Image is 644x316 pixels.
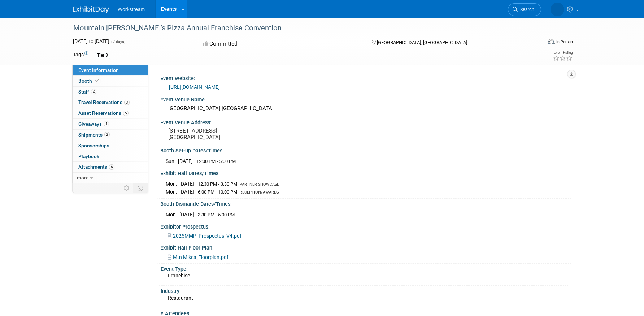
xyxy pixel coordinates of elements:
div: Booth Set-up Dates/Times: [160,145,571,154]
span: 3 [124,100,130,105]
pre: [STREET_ADDRESS] [GEOGRAPHIC_DATA] [168,127,323,140]
span: more [77,175,88,181]
div: Committed [201,38,360,50]
span: Travel Reservations [78,99,130,105]
a: Shipments2 [73,130,148,140]
img: Josh Lu [551,3,564,16]
td: [DATE] [179,180,194,188]
a: Sponsorships [73,140,148,151]
span: Playbook [78,153,99,159]
td: Personalize Event Tab Strip [121,183,133,193]
div: Exhibit Hall Dates/Times: [160,168,571,177]
td: Tags [73,51,88,59]
div: Exhibitor Prospectus: [160,221,571,230]
td: Sun. [166,157,178,165]
span: Asset Reservations [78,110,129,116]
span: 12:30 PM - 3:30 PM [198,181,237,187]
div: Event Format [499,38,573,48]
div: [GEOGRAPHIC_DATA] [GEOGRAPHIC_DATA] [166,103,566,114]
span: Attachments [78,164,114,170]
a: Attachments6 [73,162,148,172]
a: more [73,173,148,183]
div: Mountain [PERSON_NAME]’s Pizza Annual Franchise Convention [71,22,530,35]
span: Shipments [78,132,110,138]
span: Giveaways [78,121,109,127]
span: [DATE] [DATE] [73,38,109,44]
span: [GEOGRAPHIC_DATA], [GEOGRAPHIC_DATA] [377,40,467,45]
div: Event Rating [553,51,573,55]
span: (2 days) [110,39,126,44]
img: ExhibitDay [73,6,109,13]
a: Asset Reservations5 [73,108,148,118]
span: Sponsorships [78,143,109,148]
span: RECEPTION/AWARDS [240,190,279,195]
td: [DATE] [179,211,194,218]
div: Industry: [161,286,568,295]
span: 3:30 PM - 5:00 PM [198,212,235,217]
span: Staff [78,89,96,95]
div: Event Venue Address: [160,117,571,126]
span: Restaurant [168,295,193,301]
a: Event Information [73,65,148,75]
a: Giveaways4 [73,119,148,129]
a: Booth [73,76,148,86]
span: 6 [109,164,114,170]
a: [URL][DOMAIN_NAME] [169,84,220,90]
a: Staff2 [73,87,148,97]
span: Booth [78,78,100,84]
div: Event Venue Name: [160,94,571,103]
span: to [88,38,95,44]
td: Toggle Event Tabs [133,183,148,193]
i: Booth reservation complete [95,79,99,83]
span: 6:00 PM - 10:00 PM [198,189,237,195]
span: 2 [104,132,110,137]
td: Mon. [166,180,179,188]
span: 2 [91,89,96,94]
td: Mon. [166,188,179,195]
span: 5 [123,111,129,116]
div: Booth Dismantle Dates/Times: [160,199,571,208]
span: 2025MMP_Prospectus_V4.pdf [173,233,241,239]
div: Tier 3 [95,52,110,59]
td: [DATE] [179,188,194,195]
td: Mon. [166,211,179,218]
span: 12:00 PM - 5:00 PM [196,159,236,164]
span: Workstream [118,7,145,12]
span: Search [518,7,534,12]
td: [DATE] [178,157,193,165]
span: Franchise [168,273,190,278]
a: Search [508,3,541,16]
a: 2025MMP_Prospectus_V4.pdf [168,233,241,239]
span: Mtn Mikes_Floorplan.pdf [173,254,229,260]
div: Event Website: [160,73,571,82]
span: 4 [104,121,109,126]
div: Event Type: [161,264,568,273]
img: Format-Inperson.png [548,39,555,44]
div: In-Person [556,39,573,44]
a: Mtn Mikes_Floorplan.pdf [168,254,229,260]
a: Playbook [73,151,148,162]
span: PARTNER SHOWCASE [240,182,279,187]
a: Travel Reservations3 [73,97,148,108]
div: Exhibit Hall Floor Plan: [160,242,571,251]
span: Event Information [78,67,119,73]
